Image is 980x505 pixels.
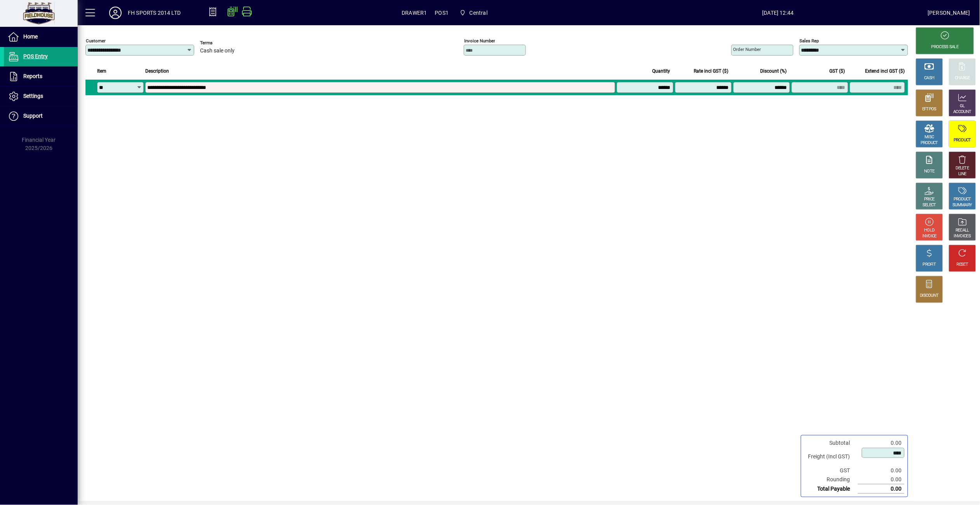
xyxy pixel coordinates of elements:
[954,138,971,143] div: PRODUCT
[733,47,761,52] mat-label: Order number
[924,169,935,174] div: NOTE
[145,67,169,75] span: Description
[920,293,939,299] div: DISCOUNT
[858,466,905,475] td: 0.00
[97,67,106,75] span: Item
[956,228,970,233] div: RECALL
[103,6,128,20] button: Profile
[804,439,858,448] td: Subtotal
[4,87,78,106] a: Settings
[4,27,78,47] a: Home
[200,40,247,45] span: Terms
[931,44,959,50] div: PROCESS SALE
[954,197,971,202] div: PRODUCT
[858,475,905,484] td: 0.00
[865,67,905,75] span: Extend incl GST ($)
[924,75,935,81] div: CASH
[653,67,670,75] span: Quantity
[628,7,928,19] span: [DATE] 12:44
[800,38,819,44] mat-label: Sales rep
[830,67,845,75] span: GST ($)
[761,67,787,75] span: Discount (%)
[955,75,970,81] div: CHARGE
[923,106,937,112] div: EFTPOS
[23,33,38,40] span: Home
[694,67,729,75] span: Rate incl GST ($)
[804,484,858,494] td: Total Payable
[957,262,968,268] div: RESET
[4,106,78,126] a: Support
[922,233,936,239] div: INVOICE
[86,38,106,44] mat-label: Customer
[924,228,935,233] div: HOLD
[959,171,966,177] div: LINE
[954,109,971,115] div: ACCOUNT
[804,475,858,484] td: Rounding
[954,233,971,239] div: INVOICES
[470,7,487,19] span: Central
[923,202,936,208] div: SELECT
[464,38,495,44] mat-label: Invoice number
[435,7,449,19] span: POS1
[921,140,938,146] div: PRODUCT
[924,197,935,202] div: PRICE
[923,262,936,268] div: PROFIT
[128,7,181,19] div: FH SPORTS 2014 LTD
[23,113,43,119] span: Support
[925,134,934,140] div: MISC
[928,7,970,19] div: [PERSON_NAME]
[960,103,965,109] div: GL
[402,7,427,19] span: DRAWER1
[804,466,858,475] td: GST
[23,53,48,59] span: POS Entry
[23,73,42,79] span: Reports
[956,165,969,171] div: DELETE
[4,67,78,86] a: Reports
[456,6,491,20] span: Central
[953,202,972,208] div: SUMMARY
[858,439,905,448] td: 0.00
[23,93,43,99] span: Settings
[858,484,905,494] td: 0.00
[200,48,235,54] span: Cash sale only
[804,448,858,466] td: Freight (Incl GST)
